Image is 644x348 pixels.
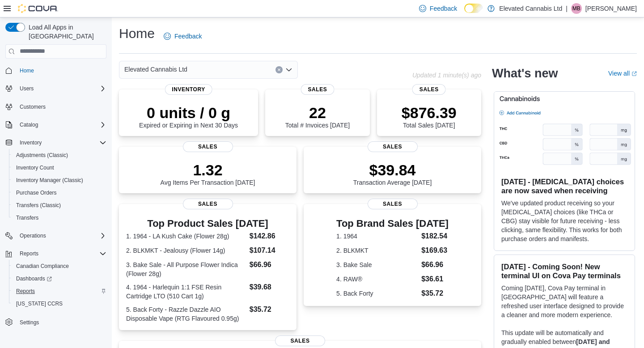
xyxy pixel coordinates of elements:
dt: 1. 1964 [336,232,418,241]
p: Coming [DATE], Cova Pay terminal in [GEOGRAPHIC_DATA] will feature a refreshed user interface des... [501,284,627,319]
span: Inventory [16,137,106,148]
span: Operations [20,232,46,239]
span: Feedback [430,4,457,13]
button: Reports [2,247,110,260]
span: Sales [412,84,446,95]
span: Sales [301,84,334,95]
span: Transfers [13,212,106,223]
button: Inventory Count [9,161,110,174]
span: MB [572,3,580,14]
button: Settings [2,315,110,328]
button: Users [16,83,37,94]
dd: $35.72 [250,304,289,315]
span: Sales [183,141,233,152]
div: Transaction Average [DATE] [353,161,432,186]
span: Sales [368,199,418,209]
a: Reports [13,286,38,297]
dt: 1. 1964 - LA Kush Cake (Flower 28g) [126,232,246,241]
span: Purchase Orders [16,189,57,196]
h3: [DATE] - Coming Soon! New terminal UI on Cova Pay terminals [501,262,627,280]
span: Adjustments (Classic) [16,152,68,159]
dd: $66.96 [421,259,449,270]
span: Sales [183,199,233,209]
span: Inventory Manager (Classic) [13,175,106,186]
span: Settings [20,319,39,326]
dt: 4. 1964 - Harlequin 1:1 FSE Resin Cartridge LTO (510 Cart 1g) [126,283,246,301]
a: Settings [16,317,42,328]
h3: Top Brand Sales [DATE] [336,218,449,229]
button: Customers [2,100,110,113]
span: Canadian Compliance [13,261,106,272]
span: Dark Mode [464,13,465,13]
span: Operations [16,230,106,241]
a: Inventory Count [13,162,58,173]
span: Transfers (Classic) [13,200,106,211]
img: Cova [18,4,58,13]
span: Transfers (Classic) [16,202,61,209]
span: Customers [20,103,46,110]
svg: External link [631,71,637,76]
span: Load All Apps in [GEOGRAPHIC_DATA] [25,23,106,41]
button: Inventory Manager (Classic) [9,174,110,187]
span: Inventory [165,84,212,95]
button: Inventory [2,136,110,149]
p: 1.32 [161,161,255,179]
dt: 3. Bake Sale [336,260,418,269]
dd: $39.68 [250,282,289,293]
span: Canadian Compliance [16,263,69,270]
div: Total # Invoices [DATE] [285,104,350,129]
a: Transfers [13,212,42,223]
button: Open list of options [285,66,292,73]
span: Customers [16,101,106,112]
button: Reports [9,285,110,297]
span: Home [20,67,34,74]
h1: Home [119,25,155,42]
span: Dashboards [16,275,52,282]
span: Purchase Orders [13,187,106,198]
a: Inventory Manager (Classic) [13,175,87,186]
button: Canadian Compliance [9,260,110,272]
h3: [DATE] - [MEDICAL_DATA] choices are now saved when receiving [501,177,627,195]
span: Users [20,85,34,92]
span: Elevated Cannabis Ltd [124,64,187,75]
div: Avg Items Per Transaction [DATE] [161,161,255,186]
button: Operations [16,230,50,241]
span: Reports [16,288,35,295]
a: Customers [16,102,49,112]
span: Users [16,83,106,94]
span: Washington CCRS [13,298,106,309]
p: [PERSON_NAME] [585,3,637,14]
a: Transfers (Classic) [13,200,64,211]
div: Expired or Expiring in Next 30 Days [139,104,238,129]
dd: $182.54 [421,231,449,242]
button: Operations [2,229,110,242]
span: Reports [13,286,106,297]
p: 22 [285,104,350,122]
p: $39.84 [353,161,432,179]
button: Reports [16,248,42,259]
span: [US_STATE] CCRS [16,300,63,307]
div: Total Sales [DATE] [402,104,457,129]
p: Elevated Cannabis Ltd [499,3,562,14]
dt: 3. Bake Sale - All Purpose Flower Indica (Flower 28g) [126,260,246,278]
p: Updated 1 minute(s) ago [412,72,481,79]
span: Transfers [16,214,38,221]
button: Users [2,82,110,95]
span: Inventory Manager (Classic) [16,177,83,184]
a: View allExternal link [608,70,637,77]
p: 0 units / 0 g [139,104,238,122]
dt: 2. BLKMKT [336,246,418,255]
button: Inventory [16,137,45,148]
span: Feedback [174,32,202,41]
dd: $169.63 [421,245,449,256]
button: Transfers [9,212,110,224]
span: Reports [20,250,38,257]
dd: $66.96 [250,259,289,270]
button: Clear input [275,66,283,73]
p: We've updated product receiving so your [MEDICAL_DATA] choices (like THCa or CBG) stay visible fo... [501,199,627,243]
span: Inventory [20,139,42,146]
p: | [566,3,568,14]
dt: 2. BLKMKT - Jealousy (Flower 14g) [126,246,246,255]
button: Purchase Orders [9,187,110,199]
span: Home [16,65,106,76]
